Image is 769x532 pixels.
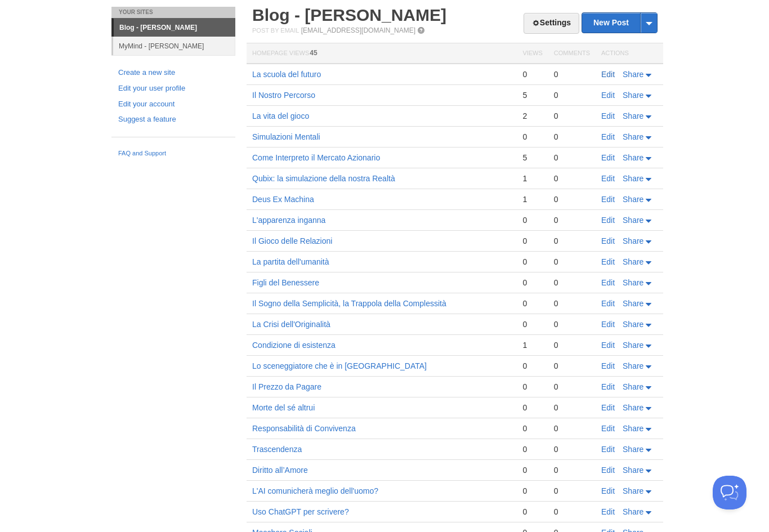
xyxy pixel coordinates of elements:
[554,278,590,288] div: 0
[522,173,542,184] div: 1
[582,13,657,33] a: New Post
[522,507,542,517] div: 0
[252,507,349,516] a: Uso ChatGPT per scrivere?
[623,424,643,433] span: Share
[601,299,615,308] a: Edit
[522,340,542,350] div: 1
[522,257,542,267] div: 0
[554,111,590,121] div: 0
[623,216,643,225] span: Share
[623,236,643,245] span: Share
[252,445,302,454] a: Trascendenza
[554,361,590,371] div: 0
[310,49,317,57] span: 45
[252,236,332,245] a: Il Gioco delle Relazioni
[554,132,590,142] div: 0
[601,91,615,100] a: Edit
[522,236,542,246] div: 0
[601,257,615,266] a: Edit
[252,91,315,100] a: Il Nostro Percorso
[601,236,615,245] a: Edit
[252,382,321,391] a: Il Prezzo da Pagare
[554,465,590,475] div: 0
[601,216,615,225] a: Edit
[252,361,427,370] a: Lo sceneggiatore che è in [GEOGRAPHIC_DATA]
[118,114,229,126] a: Suggest a feature
[601,320,615,329] a: Edit
[554,69,590,79] div: 0
[252,403,315,412] a: Morte del sé altrui
[118,149,229,159] a: FAQ and Support
[522,486,542,496] div: 0
[111,7,235,18] li: Your Sites
[252,257,329,266] a: La partita dell'umanità
[623,403,643,412] span: Share
[554,298,590,309] div: 0
[554,444,590,454] div: 0
[554,423,590,433] div: 0
[623,153,643,162] span: Share
[554,382,590,392] div: 0
[252,174,395,183] a: Qubix: la simulazione della nostra Realtà
[554,340,590,350] div: 0
[601,132,615,141] a: Edit
[522,215,542,225] div: 0
[522,69,542,79] div: 0
[554,319,590,329] div: 0
[623,91,643,100] span: Share
[623,174,643,183] span: Share
[522,111,542,121] div: 2
[554,236,590,246] div: 0
[601,507,615,516] a: Edit
[524,13,579,34] a: Settings
[301,26,415,34] a: [EMAIL_ADDRESS][DOMAIN_NAME]
[623,466,643,475] span: Share
[601,382,615,391] a: Edit
[554,90,590,100] div: 0
[522,153,542,163] div: 5
[522,465,542,475] div: 0
[522,361,542,371] div: 0
[623,507,643,516] span: Share
[601,153,615,162] a: Edit
[623,299,643,308] span: Share
[252,216,325,225] a: L'apparenza inganna
[554,173,590,184] div: 0
[522,132,542,142] div: 0
[252,466,308,475] a: Diritto all’Amore
[118,67,229,79] a: Create a new site
[554,194,590,204] div: 0
[623,382,643,391] span: Share
[601,195,615,204] a: Edit
[252,341,336,350] a: Condizione di esistenza
[252,486,378,495] a: L'AI comunicherà meglio dell'uomo?
[554,486,590,496] div: 0
[601,361,615,370] a: Edit
[252,132,320,141] a: Simulazioni Mentali
[522,382,542,392] div: 0
[113,37,235,55] a: MyMind - [PERSON_NAME]
[623,486,643,495] span: Share
[517,43,548,64] th: Views
[554,403,590,413] div: 0
[252,320,330,329] a: La Crisi dell'Originalità
[247,43,517,64] th: Homepage Views
[522,90,542,100] div: 5
[713,476,746,509] iframe: Help Scout Beacon - Open
[623,195,643,204] span: Share
[623,361,643,370] span: Share
[252,70,321,79] a: La scuola del futuro
[623,257,643,266] span: Share
[522,194,542,204] div: 1
[252,153,380,162] a: Come Interpreto il Mercato Azionario
[623,132,643,141] span: Share
[601,111,615,120] a: Edit
[522,444,542,454] div: 0
[252,299,446,308] a: Il Sogno della Semplicità, la Trappola della Complessità
[601,424,615,433] a: Edit
[601,403,615,412] a: Edit
[601,486,615,495] a: Edit
[252,424,356,433] a: Responsabilità di Convivenza
[554,215,590,225] div: 0
[623,445,643,454] span: Share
